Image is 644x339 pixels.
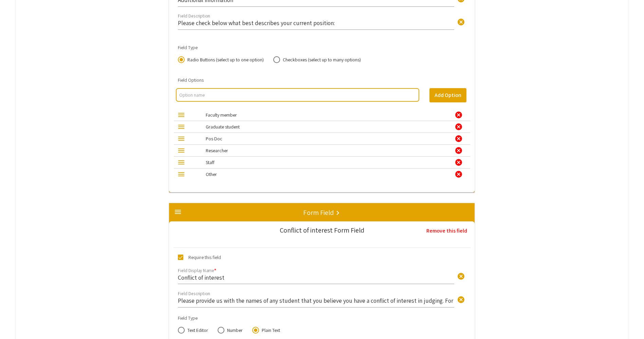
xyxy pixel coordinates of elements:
h5: Form Field [303,208,334,217]
span: Radio Buttons (select up to one option) [185,56,264,63]
mat-icon: keyboard_arrow_right [334,209,342,217]
div: cancel [455,135,463,143]
mat-icon: menu [174,208,182,216]
div: Conflict of interest Form Field [280,227,364,234]
span: cancel [457,272,465,280]
span: Text Editor [185,327,208,334]
div: cancel [455,123,463,131]
mat-label: Researcher [206,147,228,154]
div: menu [177,135,185,143]
input: Description [178,19,454,27]
div: cancel [455,111,463,119]
div: menu [177,146,185,155]
mat-label: Field Options [178,77,204,83]
span: Number [224,327,243,334]
div: cancel [455,158,463,166]
span: Checkboxes (select up to many options) [280,56,361,63]
div: menu [177,170,185,178]
span: cancel [457,18,465,26]
input: multi select option input [179,92,416,98]
div: menu [177,123,185,131]
div: menu [177,158,185,166]
div: menu [177,111,185,119]
span: Plain Text [259,327,280,334]
mat-label: Field Type [178,315,198,321]
mat-label: Field Type [178,44,198,51]
input: Description [178,297,454,304]
span: Require this field [188,253,221,261]
button: Clear [454,269,468,283]
div: cancel [455,170,463,178]
button: Add Option [429,88,466,102]
mat-label: Staff [206,159,215,165]
mat-label: Pos Doc [206,136,222,142]
mat-label: Faculty member [206,112,237,118]
div: cancel [455,146,463,155]
button: Remove this field [422,224,472,238]
iframe: Chat [5,308,29,334]
button: Clear [454,292,468,306]
input: Display name [178,274,454,281]
span: cancel [457,296,465,304]
button: Clear [454,15,468,28]
mat-expansion-panel-header: Form Field [169,203,475,225]
mat-label: Other [206,171,217,177]
mat-label: Graduate student [206,124,240,130]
